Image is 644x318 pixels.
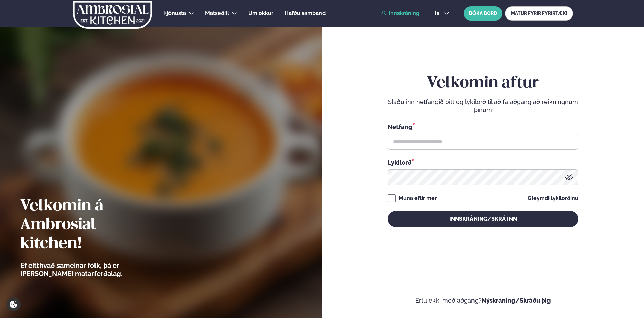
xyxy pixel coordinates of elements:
[163,10,186,16] span: Þjónusta
[388,98,578,114] p: Sláðu inn netfangið þitt og lykilorð til að fá aðgang að reikningnum þínum
[7,297,21,311] a: Cookie settings
[388,211,578,227] button: Innskráning/Skrá inn
[388,122,578,131] div: Netfang
[342,296,624,305] p: Ertu ekki með aðgang?
[20,261,160,278] p: Ef eitthvað sameinar fólk, þá er [PERSON_NAME] matarferðalag.
[381,10,419,16] a: Innskráning
[20,197,160,253] h2: Velkomin á Ambrosial kitchen!
[482,297,551,304] a: Nýskráning/Skráðu þig
[388,74,578,93] h2: Velkomin aftur
[205,9,229,17] a: Matseðill
[72,1,153,29] img: logo
[248,10,273,16] span: Um okkur
[505,6,573,21] a: MATUR FYRIR FYRIRTÆKI
[528,196,578,201] a: Gleymdi lykilorðinu
[248,9,273,17] a: Um okkur
[285,10,326,16] span: Hafðu samband
[464,6,502,21] button: BÓKA BORÐ
[388,158,578,167] div: Lykilorð
[205,10,229,16] span: Matseðill
[429,11,455,16] button: is
[285,9,326,17] a: Hafðu samband
[435,11,441,16] span: is
[163,9,186,17] a: Þjónusta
